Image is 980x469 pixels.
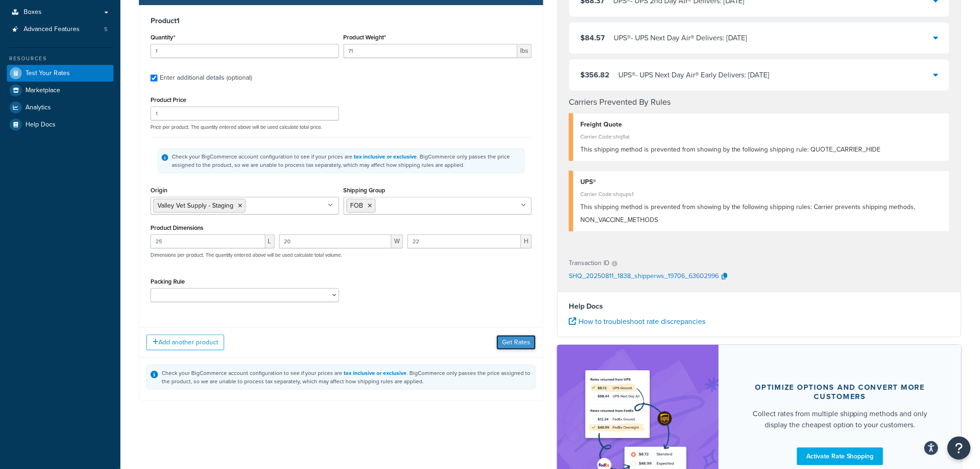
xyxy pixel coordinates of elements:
h4: Help Docs [569,301,950,312]
span: Valley Vet Supply - Staging [157,201,233,210]
span: Marketplace [25,87,60,95]
a: tax inclusive or exclusive [344,369,407,377]
h3: Product 1 [151,16,532,25]
a: Activate Rate Shopping [797,448,883,465]
div: Enter additional details (optional) [160,71,252,84]
div: Collect rates from multiple shipping methods and only display the cheapest option to your customers. [741,408,939,431]
span: 5 [104,25,107,33]
button: Open Resource Center [948,437,971,460]
p: Dimensions per product. The quantity entered above will be used calculate total volume. [148,252,342,258]
a: Analytics [7,99,113,116]
span: Help Docs [25,121,56,129]
span: lbs [517,44,532,58]
label: Shipping Group [344,187,386,194]
span: Advanced Features [24,25,80,33]
div: Check your BigCommerce account configuration to see if your prices are . BigCommerce only passes ... [172,152,521,169]
label: Product Weight* [344,34,386,41]
a: Boxes [7,4,113,21]
span: $84.57 [580,32,605,43]
span: This shipping method is prevented from showing by the following shipping rules: Carrier prevents ... [580,202,916,225]
a: tax inclusive or exclusive [354,152,417,161]
span: Analytics [25,104,51,112]
p: Price per product. The quantity entered above will be used calculate total price. [148,124,534,130]
a: Marketplace [7,82,113,99]
div: UPS® - UPS Next Day Air® Delivers: [DATE] [614,32,748,44]
p: Transaction ID [569,257,609,270]
label: Product Price [151,96,186,103]
input: Enter additional details (optional) [151,75,157,82]
span: W [391,234,403,248]
span: This shipping method is prevented from showing by the following shipping rule: QUOTE_CARRIER_HIDE [580,145,881,154]
h4: Carriers Prevented By Rules [569,96,950,108]
label: Origin [151,187,167,194]
div: UPS® - UPS Next Day Air® Early Delivers: [DATE] [618,69,770,82]
span: Boxes [24,8,42,16]
span: $356.82 [580,70,609,80]
div: UPS® [580,176,942,189]
label: Quantity* [151,34,175,41]
a: Advanced Features5 [7,21,113,38]
a: Help Docs [7,116,113,133]
div: Carrier Code: shqups1 [580,188,942,201]
li: Advanced Features [7,21,113,38]
input: 0.0 [151,44,339,58]
span: L [265,234,275,248]
input: 0.00 [344,44,518,58]
label: Product Dimensions [151,224,203,231]
button: Add another product [146,335,224,350]
label: Packing Rule [151,278,185,285]
a: How to troubleshoot rate discrepancies [569,316,705,327]
span: H [521,234,532,248]
div: Optimize options and convert more customers [741,383,939,401]
div: Resources [7,55,113,63]
div: Freight Quote [580,118,942,131]
p: SHQ_20250811_1838_shipperws_19706_63602996 [569,270,719,284]
span: Test Your Rates [25,70,70,77]
span: FOB [351,201,364,210]
a: Test Your Rates [7,65,113,82]
div: Check your BigCommerce account configuration to see if your prices are . BigCommerce only passes ... [162,369,532,386]
div: Carrier Code: shqflat [580,130,942,143]
button: Get Rates [496,335,536,350]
